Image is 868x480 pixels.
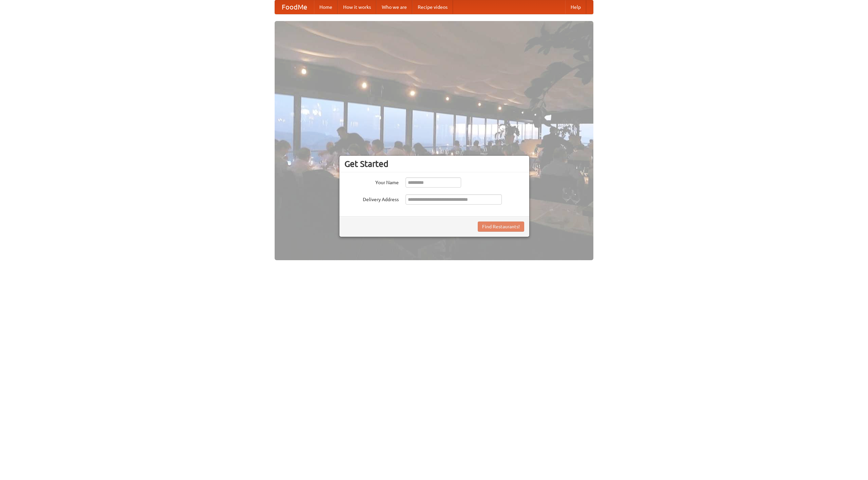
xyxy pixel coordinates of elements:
a: Home [314,0,338,14]
a: Who we are [376,0,412,14]
h3: Get Started [344,159,524,169]
a: Recipe videos [412,0,453,14]
a: Help [565,0,586,14]
a: FoodMe [275,0,314,14]
label: Delivery Address [344,194,399,203]
button: Find Restaurants! [478,222,524,232]
a: How it works [338,0,376,14]
label: Your Name [344,177,399,186]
